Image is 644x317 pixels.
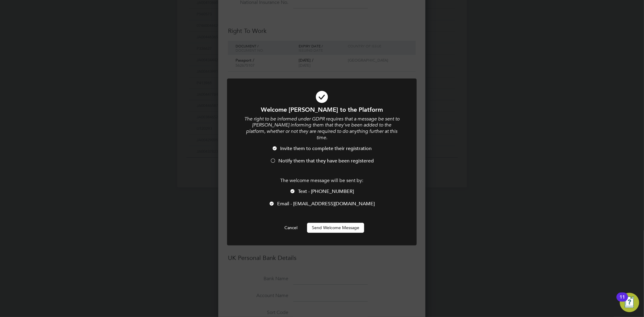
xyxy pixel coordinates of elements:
[278,158,374,164] span: Notify them that they have been registered
[620,297,625,305] div: 11
[277,201,375,207] span: Email - [EMAIL_ADDRESS][DOMAIN_NAME]
[280,146,372,152] span: Invite them to complete their registration
[307,223,364,232] button: Send Welcome Message
[620,293,639,312] button: Open Resource Center, 11 new notifications
[244,116,399,141] i: The right to be informed under GDPR requires that a message be sent to [PERSON_NAME] informing th...
[298,188,354,194] span: Text - [PHONE_NUMBER]
[243,106,400,114] h1: Welcome [PERSON_NAME] to the Platform
[280,223,302,232] button: Cancel
[243,178,400,184] p: The welcome message will be sent by:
